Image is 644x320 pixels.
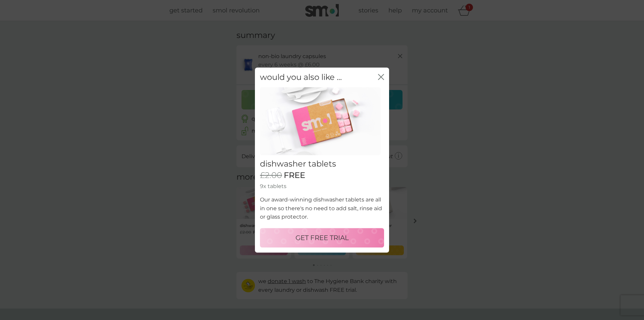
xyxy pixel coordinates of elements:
h2: would you also like ... [260,73,342,82]
p: 9x tablets [260,182,384,191]
span: £2.00 [260,171,282,180]
button: close [378,74,384,81]
span: FREE [284,171,305,180]
button: GET FREE TRIAL [260,228,384,247]
p: GET FREE TRIAL [296,232,349,243]
p: Our award-winning dishwasher tablets are all in one so there's no need to add salt, rinse aid or ... [260,195,384,221]
h2: dishwasher tablets [260,159,384,169]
